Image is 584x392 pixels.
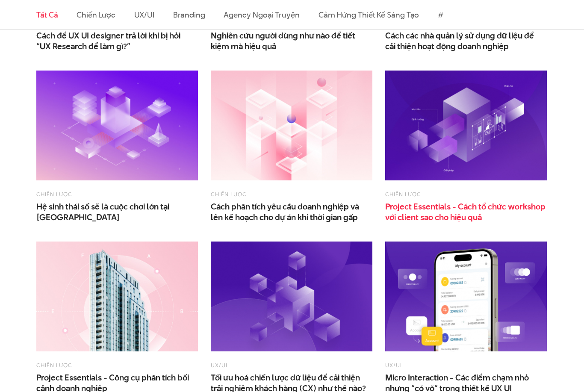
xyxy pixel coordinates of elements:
[385,202,547,223] a: Project Essentials - Cách tổ chức workshopvới client sao cho hiệu quả
[385,191,421,198] a: Chiến lược
[36,71,198,181] img: Hệ sinh thái số sẽ là cuộc chơi lớn tại Việt Nam trong thời gian tới
[438,9,443,20] a: #
[36,362,72,369] a: Chiến lược
[211,31,372,52] a: Nghiên cứu người dùng như nào để tiếtkiệm mà hiệu quả
[385,31,547,52] span: Cách các nhà quản lý sử dụng dữ liệu để
[211,362,227,369] a: UX/UI
[385,362,402,369] a: UX/UI
[173,9,205,20] a: Branding
[211,71,372,181] img: Cách phân tích yêu cầu doanh nghiệp và lên kế hoạch cho dự án khi thời gian gấp
[77,9,115,20] a: Chiến lược
[385,41,509,52] span: cải thiện hoạt động doanh nghiệp
[36,31,198,52] a: Cách để UX UI designer trả lời khi bị hỏi“UX Research để làm gì?”
[385,212,482,223] span: với client sao cho hiệu quả
[224,9,299,20] a: Agency ngoại truyện
[319,9,419,20] a: Cảm hứng thiết kế sáng tạo
[385,242,547,352] img: Micro Interaction - Các điểm chạm nhỏ nhưng “có võ” trong thiết kế UX UI
[36,31,198,52] span: Cách để UX UI designer trả lời khi bị hỏi
[36,202,198,223] a: Hệ sinh thái số sẽ là cuộc chơi lớn tại [GEOGRAPHIC_DATA]
[385,71,547,181] img: Project Essentials - Cách tổ chức workshop với client
[211,202,372,223] span: Cách phân tích yêu cầu doanh nghiệp và
[36,191,72,198] a: Chiến lược
[211,191,247,198] a: Chiến lược
[211,41,276,52] span: kiệm mà hiệu quả
[36,9,58,20] a: Tất cả
[211,212,358,223] span: lên kế hoạch cho dự án khi thời gian gấp
[211,31,372,52] span: Nghiên cứu người dùng như nào để tiết
[36,41,130,52] span: “UX Research để làm gì?”
[134,9,155,20] a: UX/UI
[211,202,372,223] a: Cách phân tích yêu cầu doanh nghiệp vàlên kế hoạch cho dự án khi thời gian gấp
[385,31,547,52] a: Cách các nhà quản lý sử dụng dữ liệu đểcải thiện hoạt động doanh nghiệp
[36,242,198,352] img: Project Essentials - Công cụ phân tích bối cảnh doanh nghiệp
[211,242,372,352] img: Tối ưu hoá chiến lược dữ liệu để cải thiện trải nghiệm khách hàng (CX) như thế nào?
[385,202,547,223] span: Project Essentials - Cách tổ chức workshop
